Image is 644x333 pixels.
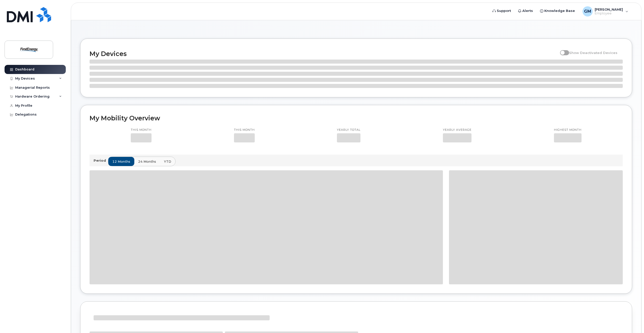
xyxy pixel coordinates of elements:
[569,51,617,55] span: Show Deactivated Devices
[554,128,582,132] p: Highest month
[164,159,171,164] span: YTD
[90,50,557,58] h2: My Devices
[94,158,108,163] p: Period
[560,48,564,52] input: Show Deactivated Devices
[443,128,471,132] p: Yearly average
[131,128,152,132] p: This month
[138,159,156,164] span: 24 months
[234,128,255,132] p: This month
[337,128,360,132] p: Yearly total
[90,114,623,122] h2: My Mobility Overview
